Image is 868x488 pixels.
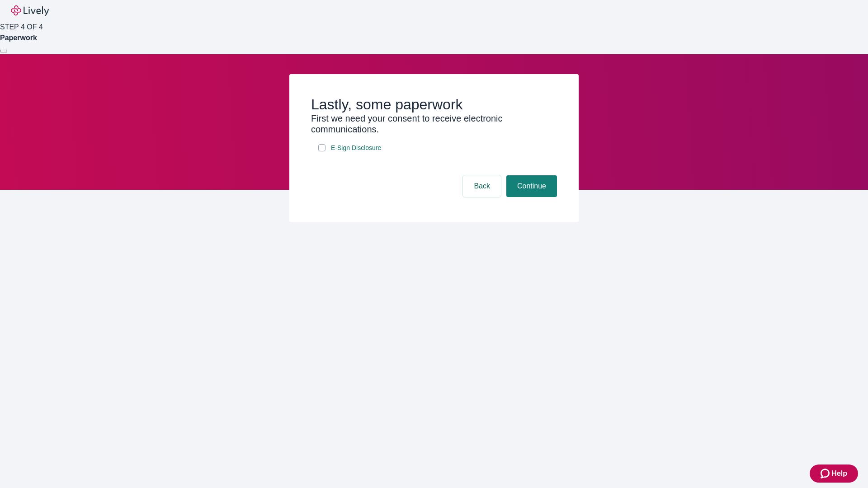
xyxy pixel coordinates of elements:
svg: Zendesk support icon [821,468,831,479]
button: Back [463,175,501,197]
button: Zendesk support iconHelp [810,465,858,483]
span: Help [831,468,847,479]
a: e-sign disclosure document [329,142,383,154]
h2: Lastly, some paperwork [311,96,557,113]
span: E-Sign Disclosure [331,143,381,153]
img: Lively [11,5,49,16]
button: Continue [506,175,557,197]
h3: First we need your consent to receive electronic communications. [311,113,557,135]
